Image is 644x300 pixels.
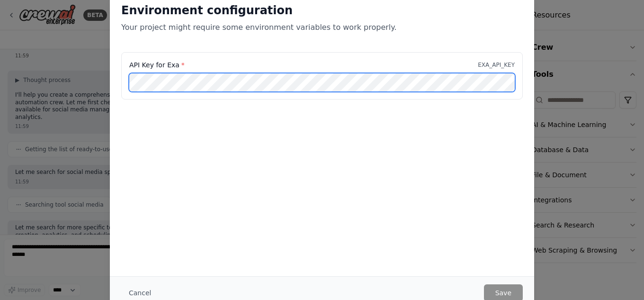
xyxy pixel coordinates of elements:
p: EXA_API_KEY [478,61,515,69]
p: Your project might require some environment variables to work properly. [121,22,523,33]
h2: Environment configuration [121,3,523,18]
label: API Key for Exa [129,60,185,70]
